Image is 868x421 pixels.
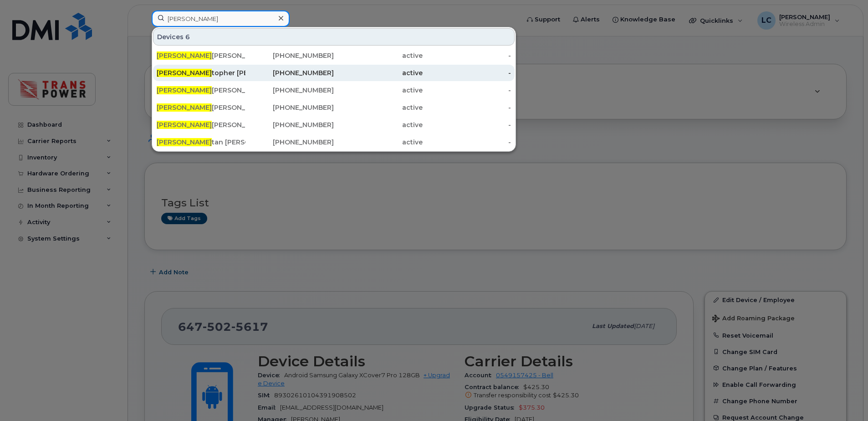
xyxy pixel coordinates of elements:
[245,120,334,129] div: [PHONE_NUMBER]
[334,68,423,77] div: active
[423,51,511,60] div: -
[423,68,511,77] div: -
[245,68,334,77] div: [PHONE_NUMBER]
[157,51,245,60] div: [PERSON_NAME]
[153,99,515,116] a: [PERSON_NAME][PERSON_NAME] Tablet[PHONE_NUMBER]active-
[334,86,423,95] div: active
[245,51,334,60] div: [PHONE_NUMBER]
[334,51,423,60] div: active
[423,138,511,147] div: -
[153,47,515,64] a: [PERSON_NAME][PERSON_NAME][PHONE_NUMBER]active-
[153,117,515,133] a: [PERSON_NAME][PERSON_NAME][PHONE_NUMBER]active-
[157,68,245,77] div: topher [PERSON_NAME]
[157,86,212,94] span: [PERSON_NAME]
[153,65,515,81] a: [PERSON_NAME]topher [PERSON_NAME][PHONE_NUMBER]active-
[185,32,190,41] span: 6
[423,103,511,112] div: -
[157,138,212,146] span: [PERSON_NAME]
[423,120,511,129] div: -
[157,103,245,112] div: [PERSON_NAME] Tablet
[153,82,515,98] a: [PERSON_NAME][PERSON_NAME] Tablet[PHONE_NUMBER]active-
[423,86,511,95] div: -
[157,69,212,77] span: [PERSON_NAME]
[334,120,423,129] div: active
[157,51,212,60] span: [PERSON_NAME]
[245,86,334,95] div: [PHONE_NUMBER]
[153,28,515,46] div: Devices
[157,138,245,147] div: tan [PERSON_NAME] Tablet
[334,138,423,147] div: active
[153,134,515,150] a: [PERSON_NAME]tan [PERSON_NAME] Tablet[PHONE_NUMBER]active-
[157,86,245,95] div: [PERSON_NAME] Tablet
[157,121,212,129] span: [PERSON_NAME]
[157,120,245,129] div: [PERSON_NAME]
[157,103,212,112] span: [PERSON_NAME]
[245,103,334,112] div: [PHONE_NUMBER]
[334,103,423,112] div: active
[245,138,334,147] div: [PHONE_NUMBER]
